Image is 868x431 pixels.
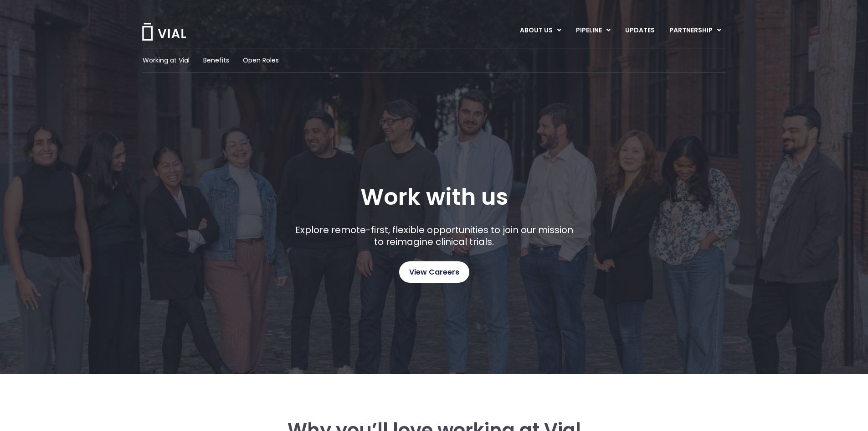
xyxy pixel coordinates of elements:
h1: Work with us [360,184,508,210]
a: Working at Vial [143,56,190,65]
a: PIPELINEMenu Toggle [569,23,617,38]
a: Open Roles [243,56,279,65]
a: PARTNERSHIPMenu Toggle [662,23,729,38]
a: Benefits [203,56,229,65]
a: View Careers [399,261,469,283]
img: Vial Logo [141,23,187,41]
a: ABOUT USMenu Toggle [513,23,568,38]
a: UPDATES [618,23,662,38]
span: View Careers [409,266,459,278]
p: Explore remote-first, flexible opportunities to join our mission to reimagine clinical trials. [292,224,576,248]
